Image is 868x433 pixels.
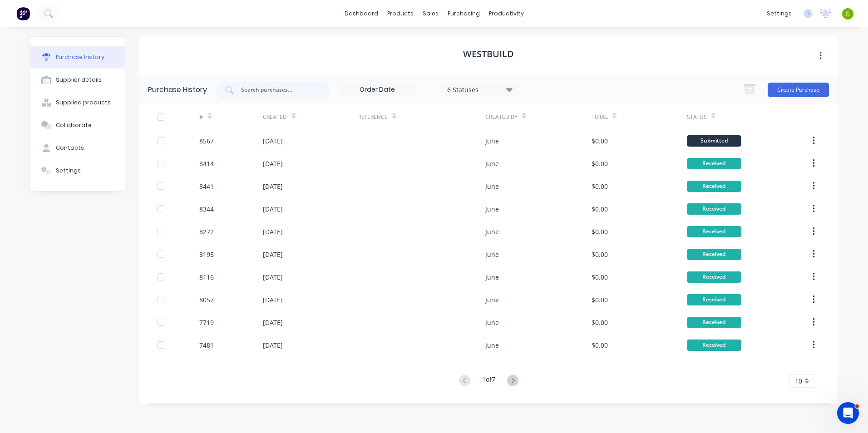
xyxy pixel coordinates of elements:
[687,135,741,147] div: Submitted
[199,204,214,214] div: 8344
[484,7,528,20] div: productivity
[263,272,283,282] div: [DATE]
[30,46,125,69] button: Purchase history
[485,272,499,282] div: June
[383,7,418,20] div: products
[263,136,283,146] div: [DATE]
[687,271,741,283] div: Received
[199,318,214,327] div: 7719
[485,136,499,146] div: June
[687,317,741,328] div: Received
[56,121,92,129] div: Collaborate
[687,158,741,169] div: Received
[199,272,214,282] div: 8116
[845,10,850,18] span: JL
[199,136,214,146] div: 8567
[592,250,608,259] div: $0.00
[592,318,608,327] div: $0.00
[837,402,859,424] iframe: Intercom live chat
[339,83,415,97] input: Order Date
[485,113,518,121] div: Created By
[485,182,499,191] div: June
[263,318,283,327] div: [DATE]
[592,159,608,168] div: $0.00
[485,227,499,236] div: June
[263,113,287,121] div: Created
[592,272,608,282] div: $0.00
[485,318,499,327] div: June
[199,295,214,305] div: 8057
[485,204,499,214] div: June
[199,113,203,121] div: #
[263,159,283,168] div: [DATE]
[30,69,125,91] button: Supplier details
[240,85,316,94] input: Search purchases...
[592,227,608,236] div: $0.00
[56,167,81,175] div: Settings
[768,83,829,97] button: Create Purchase
[687,294,741,305] div: Received
[340,7,383,20] a: dashboard
[592,204,608,214] div: $0.00
[687,113,707,121] div: Status
[687,340,741,351] div: Received
[485,250,499,259] div: June
[263,295,283,305] div: [DATE]
[263,204,283,214] div: [DATE]
[592,182,608,191] div: $0.00
[485,340,499,350] div: June
[56,144,84,152] div: Contacts
[30,114,125,137] button: Collaborate
[199,250,214,259] div: 8195
[263,340,283,350] div: [DATE]
[463,49,514,59] h1: Westbuild
[30,137,125,159] button: Contacts
[687,226,741,237] div: Received
[687,249,741,260] div: Received
[56,98,111,107] div: Supplied products
[199,182,214,191] div: 8441
[443,7,484,20] div: purchasing
[358,113,388,121] div: Reference
[592,136,608,146] div: $0.00
[263,182,283,191] div: [DATE]
[485,295,499,305] div: June
[418,7,443,20] div: sales
[687,181,741,192] div: Received
[199,340,214,350] div: 7481
[762,7,796,20] div: settings
[30,159,125,182] button: Settings
[263,250,283,259] div: [DATE]
[30,91,125,114] button: Supplied products
[592,113,608,121] div: Total
[592,340,608,350] div: $0.00
[56,53,104,61] div: Purchase history
[148,84,207,95] div: Purchase History
[16,7,30,20] img: Factory
[795,376,802,386] span: 10
[482,374,495,388] div: 1 of 7
[592,295,608,305] div: $0.00
[263,227,283,236] div: [DATE]
[199,227,214,236] div: 8272
[485,159,499,168] div: June
[199,159,214,168] div: 8414
[687,203,741,215] div: Received
[447,84,512,94] div: 6 Statuses
[56,76,102,84] div: Supplier details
